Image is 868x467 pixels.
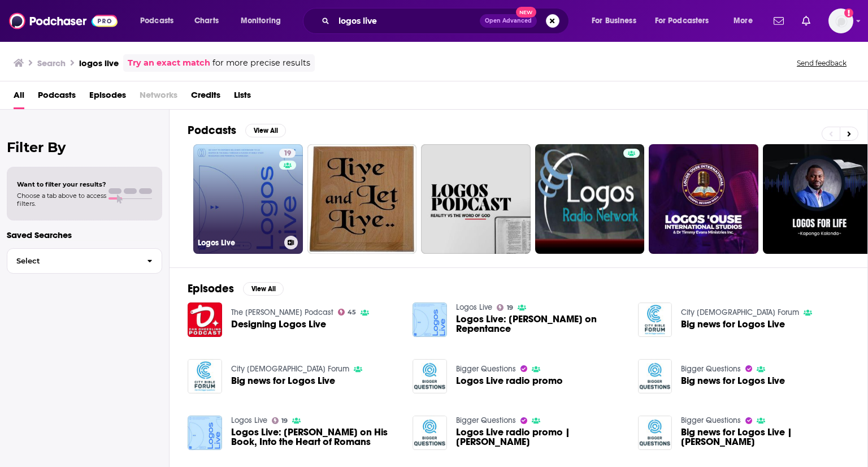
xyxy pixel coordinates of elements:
a: Big news for Logos Live | Robert Martin [681,427,849,447]
span: Choose a tab above to access filters. [17,192,106,207]
span: 19 [507,305,513,310]
svg: Add a profile image [844,8,853,18]
a: Show notifications dropdown [769,11,788,31]
h2: Episodes [188,282,234,296]
img: Logos Live: N.T. Wright on His Book, Into the Heart of Romans [188,416,222,450]
a: PodcastsView All [188,123,286,137]
a: Bigger Questions [456,416,516,425]
button: open menu [584,12,650,30]
a: 19 [497,304,513,311]
button: Send feedback [793,58,850,68]
span: More [734,13,753,29]
span: Select [7,257,138,265]
p: Saved Searches [7,230,162,240]
span: Logos Live: [PERSON_NAME] on His Book, Into the Heart of Romans [231,427,400,447]
span: 45 [348,310,356,315]
a: Show notifications dropdown [797,11,815,31]
a: Logos Live radio promo | Robert Martin [456,427,624,447]
a: EpisodesView All [188,282,284,296]
h3: Search [37,58,66,68]
span: Charts [194,13,219,29]
span: Want to filter your results? [17,180,106,188]
a: Logos Live [231,416,267,425]
span: For Business [592,13,636,29]
span: For Podcasters [655,13,709,29]
a: Lists [234,86,251,109]
button: open menu [132,12,188,30]
span: Networks [140,86,177,109]
h3: Logos Live [198,238,280,248]
span: Logos Live: [PERSON_NAME] on Repentance [456,314,624,334]
button: open menu [233,12,296,30]
a: Bigger Questions [681,364,741,374]
a: Bigger Questions [456,364,516,374]
button: Select [7,248,162,274]
a: Logos Live radio promo [456,376,563,386]
h3: logos live [79,58,119,68]
a: Big news for Logos Live [231,376,335,386]
a: All [14,86,24,109]
span: Monitoring [241,13,281,29]
button: open menu [726,12,767,30]
a: Big news for Logos Live [681,376,785,386]
a: Logos Live: N.T. Wright on His Book, Into the Heart of Romans [231,427,400,447]
a: Credits [191,86,220,109]
img: User Profile [828,8,853,33]
img: Logos Live: Timothy E. Miller on Repentance [413,302,447,337]
a: 45 [338,309,357,315]
a: Logos Live: Timothy E. Miller on Repentance [456,314,624,334]
a: Designing Logos Live [231,319,326,329]
span: Logged in as shcarlos [828,8,853,33]
img: Designing Logos Live [188,302,222,337]
img: Big news for Logos Live [638,302,672,337]
span: 19 [281,418,288,423]
img: Big news for Logos Live [638,359,672,394]
span: Big news for Logos Live | [PERSON_NAME] [681,427,849,447]
span: Open Advanced [485,18,532,24]
a: City Bible Forum [681,308,799,317]
a: 19Logos Live [193,144,303,254]
a: Bigger Questions [681,416,741,425]
a: Logos Live [456,302,492,312]
img: Big news for Logos Live [188,359,222,394]
a: The Dan Gheesling Podcast [231,308,333,317]
span: Logos Live radio promo | [PERSON_NAME] [456,427,624,447]
span: Podcasts [140,13,173,29]
input: Search podcasts, credits, & more... [334,12,480,30]
span: 19 [284,148,291,159]
a: Try an exact match [128,57,210,70]
a: Episodes [89,86,126,109]
button: View All [243,282,284,296]
img: Logos Live radio promo [413,359,447,394]
h2: Podcasts [188,123,236,137]
a: Charts [187,12,225,30]
a: 19 [272,417,288,424]
a: City Bible Forum [231,364,349,374]
button: Open AdvancedNew [480,14,537,28]
button: Show profile menu [828,8,853,33]
img: Big news for Logos Live | Robert Martin [638,416,672,450]
div: Search podcasts, credits, & more... [314,8,580,34]
button: open menu [648,12,726,30]
h2: Filter By [7,139,162,155]
span: Podcasts [38,86,76,109]
img: Logos Live radio promo | Robert Martin [413,416,447,450]
button: View All [245,124,286,137]
a: Big news for Logos Live [681,319,785,329]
